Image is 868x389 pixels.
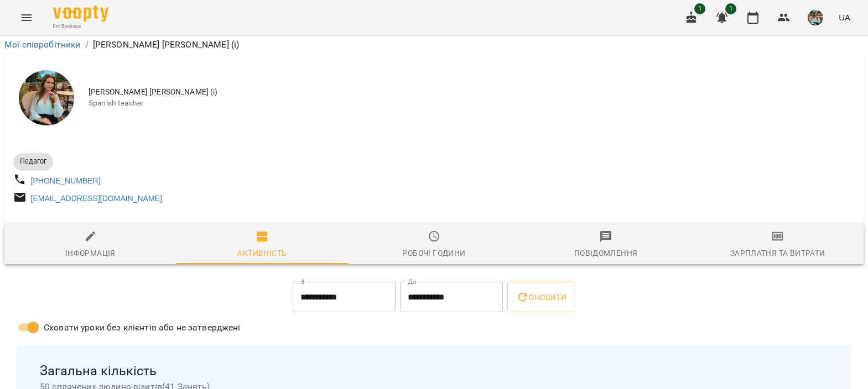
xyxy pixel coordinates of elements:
[574,246,638,260] div: Повідомлення
[516,291,566,304] span: Оновити
[85,38,89,51] li: /
[694,3,705,14] span: 1
[31,176,101,185] a: [PHONE_NUMBER]
[834,7,855,28] button: UA
[13,4,40,31] button: Menu
[725,3,736,14] span: 1
[65,246,116,260] div: Інформація
[839,12,850,23] span: UA
[730,246,825,260] div: Зарплатня та Витрати
[507,282,575,313] button: Оновити
[31,194,162,203] a: [EMAIL_ADDRESS][DOMAIN_NAME]
[89,87,855,98] span: [PERSON_NAME] [PERSON_NAME] (і)
[19,70,74,125] img: Киречук Валерія Володимирівна (і)
[402,246,465,260] div: Робочі години
[89,98,855,109] span: Spanish teacher
[4,38,864,51] nav: breadcrumb
[53,23,108,30] span: For Business
[13,156,53,166] span: Педагог
[53,6,108,22] img: Voopty Logo
[93,38,240,51] p: [PERSON_NAME] [PERSON_NAME] (і)
[808,10,823,25] img: 856b7ccd7d7b6bcc05e1771fbbe895a7.jfif
[237,246,287,260] div: Активність
[40,362,828,380] span: Загальна кількість
[44,321,241,334] span: Сховати уроки без клієнтів або не затверджені
[4,39,81,50] a: Мої співробітники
